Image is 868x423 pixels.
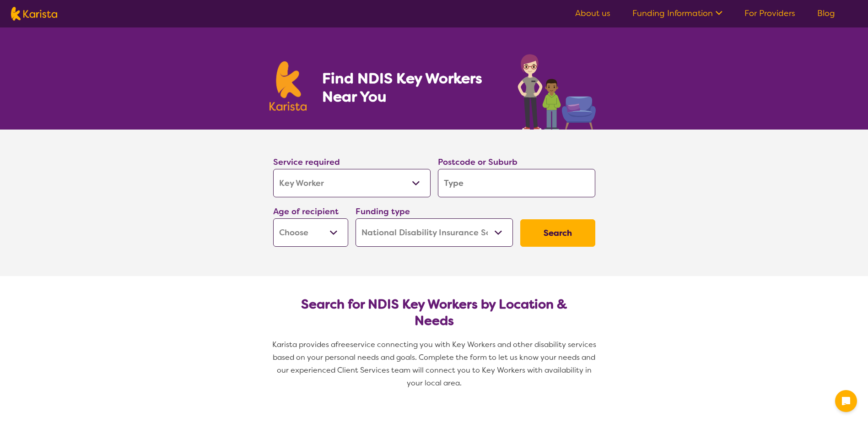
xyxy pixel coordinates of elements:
[11,7,57,21] img: Karista logo
[632,8,722,19] a: Funding Information
[438,169,595,197] input: Type
[272,340,335,349] span: Karista provides a
[273,340,598,388] span: service connecting you with Key Workers and other disability services based on your personal need...
[270,61,307,111] img: Karista logo
[335,340,350,349] span: free
[575,8,610,19] a: About us
[322,69,499,106] h1: Find NDIS Key Workers Near You
[438,157,518,168] label: Postcode or Suburb
[273,206,339,217] label: Age of recipient
[744,8,795,19] a: For Providers
[356,206,410,217] label: Funding type
[515,49,599,130] img: key-worker
[273,157,340,168] label: Service required
[280,296,588,329] h2: Search for NDIS Key Workers by Location & Needs
[520,219,595,247] button: Search
[817,8,835,19] a: Blog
